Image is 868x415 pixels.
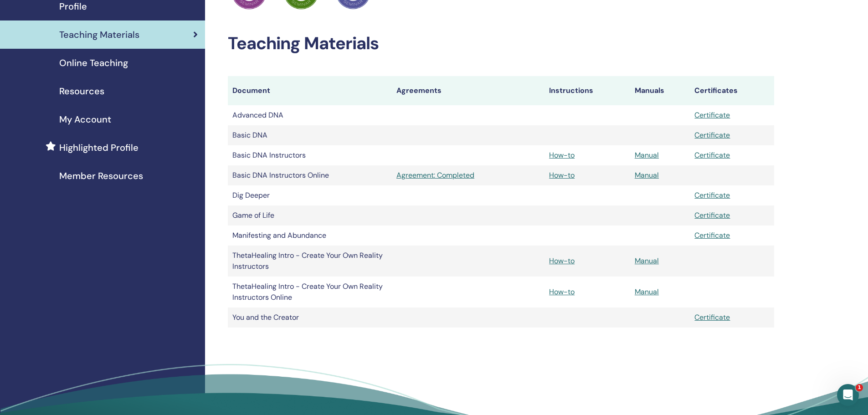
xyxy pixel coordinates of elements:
a: Manual [635,170,659,180]
td: Game of Life [228,205,392,225]
h2: Teaching Materials [228,33,774,54]
th: Instructions [544,76,630,105]
td: Dig Deeper [228,185,392,205]
a: Manual [635,287,659,297]
td: Basic DNA Instructors Online [228,165,392,185]
td: ThetaHealing Intro - Create Your Own Reality Instructors Online [228,277,392,307]
a: Certificate [694,190,730,200]
a: Manual [635,256,659,266]
a: Certificate [694,313,730,322]
span: My Account [59,113,111,126]
span: Member Resources [59,169,143,183]
a: Certificate [694,130,730,140]
td: Manifesting and Abundance [228,225,392,246]
a: Certificate [694,210,730,220]
span: Highlighted Profile [59,141,139,154]
th: Manuals [630,76,690,105]
td: Basic DNA [228,125,392,145]
span: 1 [856,384,863,391]
a: Agreement: Completed [396,170,540,181]
th: Agreements [392,76,544,105]
span: Online Teaching [59,56,128,70]
th: Document [228,76,392,105]
td: You and the Creator [228,307,392,328]
td: Advanced DNA [228,105,392,125]
a: How-to [549,287,575,297]
a: Certificate [694,150,730,160]
th: Certificates [690,76,774,105]
a: Certificate [694,110,730,120]
iframe: Intercom live chat [837,384,859,406]
a: Manual [635,150,659,160]
span: Resources [59,84,104,98]
td: Basic DNA Instructors [228,145,392,165]
span: Teaching Materials [59,28,139,41]
td: ThetaHealing Intro - Create Your Own Reality Instructors [228,246,392,277]
a: How-to [549,150,575,160]
a: How-to [549,256,575,266]
a: Certificate [694,231,730,240]
a: How-to [549,170,575,180]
